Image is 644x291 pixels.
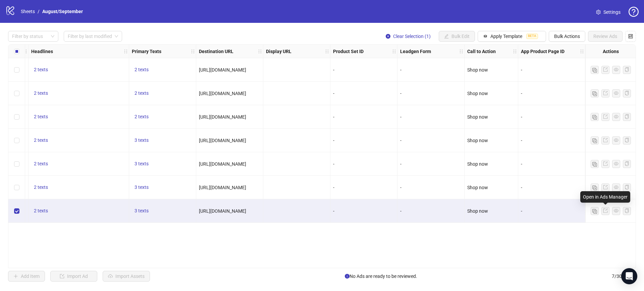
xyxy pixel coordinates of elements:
[554,34,580,39] span: Bulk Actions
[521,208,522,214] span: -
[50,271,97,282] button: Import Ad
[526,34,538,39] span: BETA
[614,67,619,72] span: eye
[34,114,48,119] span: 2 texts
[19,8,36,15] a: Sheets
[521,48,565,55] strong: App Product Page ID
[629,7,639,17] span: question-circle
[258,49,262,54] span: holder
[614,114,619,119] span: eye
[467,67,488,73] span: Shop now
[521,67,522,73] span: -
[393,34,431,39] span: Clear Selection (1)
[31,66,51,74] button: 2 texts
[31,183,51,192] button: 2 texts
[588,31,623,42] button: Review Ads
[135,137,149,143] span: 3 texts
[464,49,468,54] span: holder
[333,137,394,144] div: -
[262,49,267,54] span: holder
[333,207,394,215] div: -
[591,113,599,121] button: Duplicate
[603,138,608,142] span: export
[132,66,151,74] button: 2 texts
[31,160,51,168] button: 2 texts
[199,208,246,214] span: [URL][DOMAIN_NAME]
[380,31,436,42] button: Clear Selection (1)
[614,208,619,213] span: eye
[8,176,25,199] div: Select row 6
[34,90,48,96] span: 2 texts
[614,138,619,142] span: eye
[333,66,394,74] div: -
[199,48,233,55] strong: Destination URL
[199,138,246,143] span: [URL][DOMAIN_NAME]
[8,129,25,152] div: Select row 4
[513,49,517,54] span: holder
[333,160,394,168] div: -
[400,184,462,191] div: -
[521,114,522,120] span: -
[400,160,462,168] div: -
[395,45,397,58] div: Resize Product Set ID column
[333,90,394,97] div: -
[400,113,462,121] div: -
[8,199,25,223] div: Select row 7
[132,183,151,192] button: 3 texts
[596,10,601,14] span: setting
[132,160,151,168] button: 3 texts
[628,34,633,39] span: control
[8,45,25,58] div: Select all rows
[127,45,129,58] div: Resize Headlines column
[34,161,48,166] span: 2 texts
[400,207,462,215] div: -
[132,113,151,121] button: 2 texts
[580,191,630,203] div: Open in Ads Manager
[386,34,390,39] span: close-circle
[128,49,133,54] span: holder
[132,207,151,215] button: 3 texts
[621,268,637,284] div: Open Intercom Messenger
[591,160,599,168] button: Duplicate
[521,185,522,190] span: -
[603,91,608,95] span: export
[614,161,619,166] span: eye
[549,31,585,42] button: Bulk Actions
[467,91,488,96] span: Shop now
[34,184,48,190] span: 2 texts
[591,183,599,192] button: Duplicate
[591,136,599,144] button: Duplicate
[135,161,149,166] span: 3 texts
[31,113,51,121] button: 2 texts
[603,48,619,55] strong: Actions
[603,114,608,119] span: export
[31,48,53,55] strong: Headlines
[345,273,417,280] span: No Ads are ready to be reviewed.
[591,7,626,17] a: Settings
[199,161,246,167] span: [URL][DOMAIN_NAME]
[490,34,522,39] span: Apply Template
[603,161,608,166] span: export
[333,48,364,55] strong: Product Set ID
[266,48,291,55] strong: Display URL
[31,89,51,97] button: 2 texts
[612,273,636,280] span: 7 / 300 items
[583,45,585,58] div: Resize App Product Page ID column
[8,82,25,105] div: Select row 2
[191,49,195,54] span: holder
[26,45,28,58] div: Resize Descriptions column
[8,58,25,82] div: Select row 1
[591,207,599,215] button: Duplicate
[521,138,522,143] span: -
[34,208,48,213] span: 2 texts
[467,185,488,190] span: Shop now
[591,89,599,97] button: Duplicate
[135,67,149,72] span: 2 texts
[325,49,329,54] span: holder
[261,45,263,58] div: Resize Destination URL column
[132,48,161,55] strong: Primary Texts
[135,114,149,119] span: 2 texts
[333,184,394,191] div: -
[123,49,128,54] span: holder
[467,48,496,55] strong: Call to Action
